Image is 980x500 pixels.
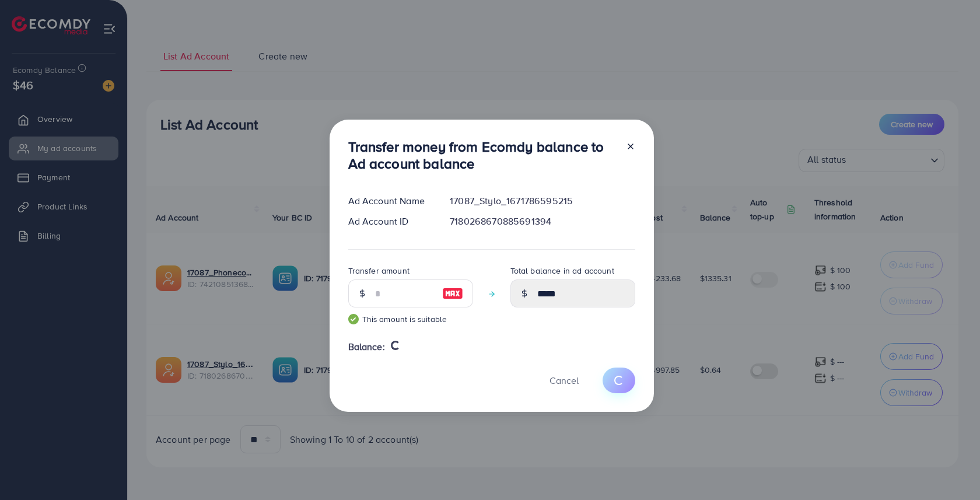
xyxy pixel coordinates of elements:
button: Cancel [535,368,593,393]
span: Balance: [348,340,385,354]
small: This amount is suitable [348,313,473,325]
label: Transfer amount [348,265,409,277]
img: guide [348,314,359,324]
div: 7180268670885691394 [440,215,644,228]
div: Ad Account Name [339,194,441,208]
img: image [442,286,463,300]
div: Ad Account ID [339,215,441,228]
label: Total balance in ad account [510,265,614,277]
h3: Transfer money from Ecomdy balance to Ad account balance [348,138,617,172]
span: Cancel [549,374,579,387]
div: 17087_Stylo_1671786595215 [440,194,644,208]
iframe: Chat [930,447,971,491]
